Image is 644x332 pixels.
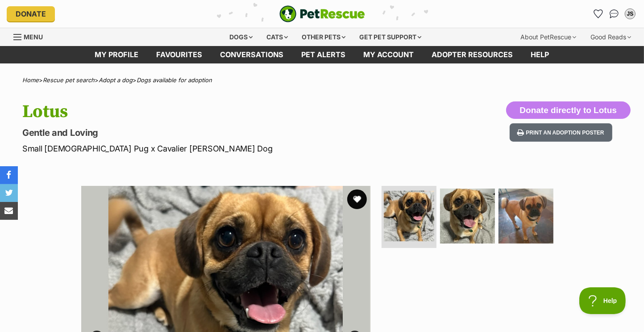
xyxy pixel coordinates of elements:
[260,28,294,46] div: Cats
[347,189,367,209] button: favourite
[579,287,626,314] iframe: Help Scout Beacon - Open
[584,28,637,46] div: Good Reads
[510,123,612,142] button: Print an adoption poster
[353,28,428,46] div: Get pet support
[7,6,55,21] a: Donate
[506,101,631,119] button: Donate directly to Lotus
[279,5,365,22] img: logo-e224e6f780fb5917bec1dbf3a21bbac754714ae5b6737aabdf751b685950b380.svg
[13,28,49,44] a: Menu
[22,101,393,122] h1: Lotus
[293,46,355,63] a: Pet alerts
[43,76,95,84] a: Rescue pet search
[591,7,637,21] ul: Account quick links
[440,189,495,244] img: Photo of Lotus
[99,76,133,84] a: Adopt a dog
[86,46,148,63] a: My profile
[514,28,582,46] div: About PetRescue
[22,143,393,155] p: Small [DEMOGRAPHIC_DATA] Pug x Cavalier [PERSON_NAME] Dog
[137,76,212,84] a: Dogs available for adoption
[607,7,621,21] a: Conversations
[522,46,558,63] a: Help
[499,189,553,244] img: Photo of Lotus
[623,7,637,21] button: My account
[295,28,352,46] div: Other pets
[148,46,212,63] a: Favourites
[610,9,619,18] img: chat-41dd97257d64d25036548639549fe6c8038ab92f7586957e7f3b1b290dea8141.svg
[212,46,293,63] a: conversations
[22,126,393,139] p: Gentle and Loving
[384,191,434,241] img: Photo of Lotus
[223,28,259,46] div: Dogs
[279,5,365,22] a: PetRescue
[626,9,635,18] div: JS
[22,76,39,84] a: Home
[355,46,423,63] a: My account
[591,7,605,21] a: Favourites
[423,46,522,63] a: Adopter resources
[24,33,43,41] span: Menu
